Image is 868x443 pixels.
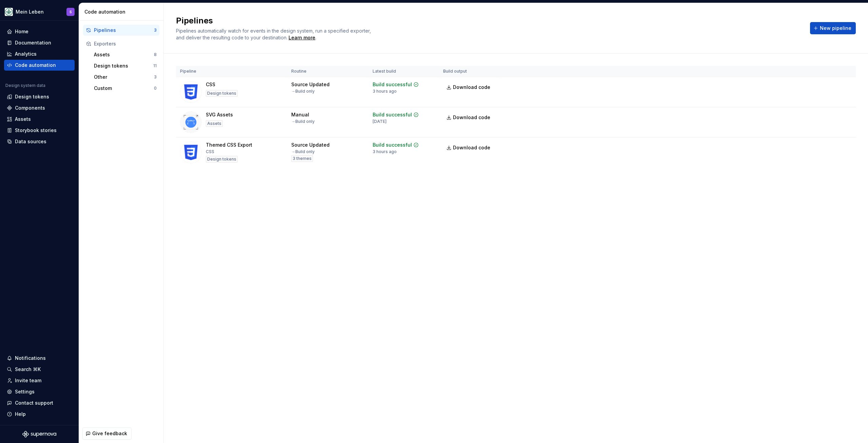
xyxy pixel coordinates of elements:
[91,72,159,82] button: Other3
[91,49,159,60] button: Assets8
[291,149,315,154] div: → Build only
[206,142,252,148] div: Themed CSS Export
[4,60,75,71] a: Code automation
[82,427,132,440] button: Give feedback
[15,377,41,384] div: Invite team
[820,25,851,32] span: New pipeline
[4,125,75,136] a: Storybook stories
[288,35,316,40] span: .
[91,60,159,71] button: Design tokens11
[291,81,330,88] div: Source Updated
[4,91,75,102] a: Design tokens
[369,66,439,77] th: Latest build
[153,63,157,69] div: 11
[4,26,75,37] a: Home
[443,142,495,154] a: Download code
[453,144,490,151] span: Download code
[4,114,75,125] a: Assets
[176,15,802,26] h2: Pipelines
[92,430,127,437] span: Give feedback
[810,22,856,34] button: New pipeline
[287,66,369,77] th: Routine
[4,37,75,48] a: Documentation
[206,156,238,163] div: Design tokens
[176,28,372,40] span: Pipelines automatically watch for events in the design system, run a specified exporter, and deli...
[373,142,412,148] div: Build successful
[84,8,161,15] div: Code automation
[15,62,56,69] div: Code automation
[70,9,72,15] div: S
[373,119,387,124] div: [DATE]
[94,62,153,69] div: Design tokens
[15,355,46,362] div: Notifications
[291,111,309,118] div: Manual
[4,353,75,364] button: Notifications
[154,86,157,91] div: 0
[4,386,75,397] a: Settings
[5,83,45,88] div: Design system data
[293,156,312,161] span: 3 themes
[15,400,53,406] div: Contact support
[4,103,75,113] a: Components
[453,84,490,91] span: Download code
[154,74,157,80] div: 3
[15,39,51,46] div: Documentation
[206,149,214,154] div: CSS
[15,105,45,111] div: Components
[206,120,223,127] div: Assets
[15,138,46,145] div: Data sources
[206,81,215,88] div: CSS
[206,111,233,118] div: SVG Assets
[4,375,75,386] a: Invite team
[94,85,154,92] div: Custom
[15,127,57,134] div: Storybook stories
[373,81,412,88] div: Build successful
[22,431,56,438] svg: Supernova Logo
[15,388,35,395] div: Settings
[289,34,315,41] a: Learn more
[16,8,44,15] div: Mein Leben
[94,40,157,47] div: Exporters
[15,411,26,418] div: Help
[94,74,154,80] div: Other
[83,25,159,36] button: Pipelines3
[5,8,13,16] img: df5db9ef-aba0-4771-bf51-9763b7497661.png
[154,52,157,57] div: 8
[443,111,495,124] a: Download code
[443,81,495,93] a: Download code
[15,51,37,57] div: Analytics
[94,51,154,58] div: Assets
[15,28,28,35] div: Home
[91,83,159,94] button: Custom0
[373,111,412,118] div: Build successful
[4,49,75,59] a: Analytics
[291,89,315,94] div: → Build only
[373,149,397,154] div: 3 hours ago
[154,27,157,33] div: 3
[15,93,49,100] div: Design tokens
[4,398,75,408] button: Contact support
[453,114,490,121] span: Download code
[176,66,287,77] th: Pipeline
[291,142,330,148] div: Source Updated
[94,27,154,34] div: Pipelines
[291,119,315,124] div: → Build only
[1,4,77,19] button: Mein LebenS
[4,136,75,147] a: Data sources
[4,409,75,420] button: Help
[373,89,397,94] div: 3 hours ago
[439,66,499,77] th: Build output
[4,364,75,375] button: Search ⌘K
[206,90,238,97] div: Design tokens
[15,116,31,123] div: Assets
[15,366,41,373] div: Search ⌘K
